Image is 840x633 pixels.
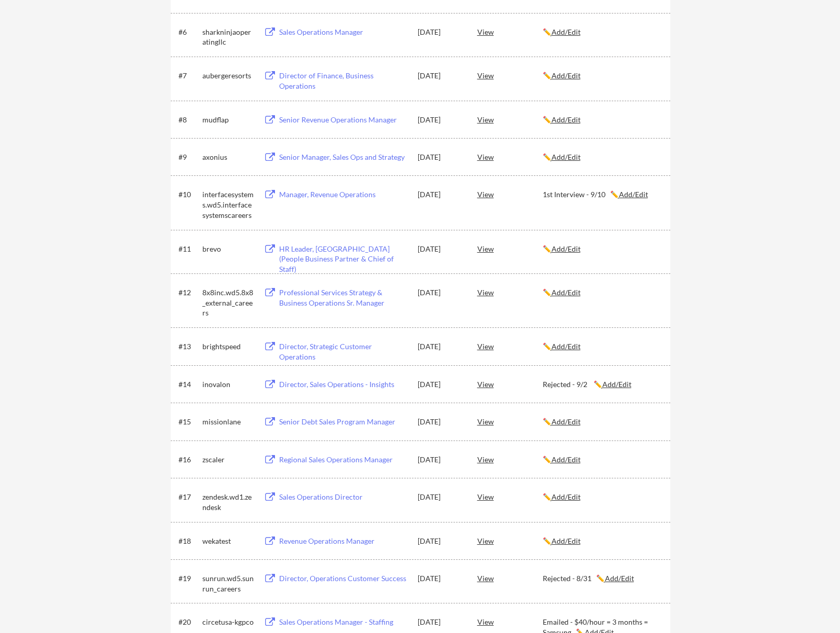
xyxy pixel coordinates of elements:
div: #14 [178,379,199,390]
div: [DATE] [418,287,463,298]
div: Senior Revenue Operations Manager [279,115,408,125]
div: ✏️ [543,27,661,37]
u: Add/Edit [552,244,581,253]
div: View [477,531,543,550]
div: View [477,487,543,506]
div: brightspeed [202,341,254,352]
div: View [477,375,543,393]
div: Revenue Operations Manager [279,536,408,546]
div: [DATE] [418,536,463,546]
div: HR Leader, [GEOGRAPHIC_DATA] (People Business Partner & Chief of Staff) [279,244,408,274]
u: Add/Edit [552,455,581,464]
u: Add/Edit [552,342,581,351]
u: Add/Edit [552,27,581,36]
u: Add/Edit [552,288,581,297]
div: sunrun.wd5.sunrun_careers [202,573,254,594]
div: [DATE] [418,341,463,352]
div: [DATE] [418,455,463,465]
div: [DATE] [418,115,463,125]
div: interfacesystems.wd5.interfacesystemscareers [202,189,254,220]
div: ✏️ [543,417,661,427]
u: Add/Edit [619,190,648,199]
div: View [477,337,543,355]
div: #12 [178,287,199,298]
div: View [477,569,543,587]
div: ✏️ [543,71,661,81]
u: Add/Edit [552,492,581,501]
div: ✏️ [543,492,661,502]
div: [DATE] [418,617,463,627]
u: Add/Edit [552,536,581,545]
div: 8x8inc.wd5.8x8_external_careers [202,287,254,318]
div: Sales Operations Manager [279,27,408,37]
div: wekatest [202,536,254,546]
div: View [477,185,543,203]
div: zscaler [202,455,254,465]
div: Regional Sales Operations Manager [279,455,408,465]
div: Sales Operations Director [279,492,408,502]
div: View [477,147,543,166]
div: #19 [178,573,199,584]
div: Manager, Revenue Operations [279,189,408,200]
div: ✏️ [543,455,661,465]
u: Add/Edit [552,115,581,124]
div: #6 [178,27,199,37]
div: [DATE] [418,379,463,390]
div: [DATE] [418,152,463,162]
u: Add/Edit [605,574,634,583]
div: [DATE] [418,417,463,427]
div: Sales Operations Manager - Staffing [279,617,408,627]
div: #9 [178,152,199,162]
div: View [477,22,543,41]
div: Senior Debt Sales Program Manager [279,417,408,427]
div: aubergeresorts [202,71,254,81]
div: [DATE] [418,492,463,502]
div: Director, Sales Operations - Insights [279,379,408,390]
div: 1st Interview - 9/10 ✏️ [543,189,661,200]
div: #7 [178,71,199,81]
div: ✏️ [543,244,661,254]
div: #11 [178,244,199,254]
div: Director, Operations Customer Success [279,573,408,584]
div: View [477,283,543,301]
div: [DATE] [418,27,463,37]
div: inovalon [202,379,254,390]
div: Director, Strategic Customer Operations [279,341,408,362]
div: Senior Manager, Sales Ops and Strategy [279,152,408,162]
div: missionlane [202,417,254,427]
div: ✏️ [543,115,661,125]
u: Add/Edit [552,417,581,426]
div: #8 [178,115,199,125]
div: ✏️ [543,341,661,352]
div: Rejected - 8/31 ✏️ [543,573,661,584]
div: brevo [202,244,254,254]
div: #16 [178,455,199,465]
div: circetusa-kgpco [202,617,254,627]
div: mudflap [202,115,254,125]
div: [DATE] [418,71,463,81]
div: View [477,66,543,85]
div: ✏️ [543,536,661,546]
div: #18 [178,536,199,546]
div: Director of Finance, Business Operations [279,71,408,91]
u: Add/Edit [552,71,581,80]
div: #17 [178,492,199,502]
div: Rejected - 9/2 ✏️ [543,379,661,390]
div: [DATE] [418,189,463,200]
div: #15 [178,417,199,427]
div: axonius [202,152,254,162]
div: #10 [178,189,199,200]
div: ✏️ [543,152,661,162]
div: sharkninjaoperatingllc [202,27,254,47]
div: zendesk.wd1.zendesk [202,492,254,512]
div: #13 [178,341,199,352]
div: View [477,612,543,631]
div: View [477,110,543,129]
div: [DATE] [418,244,463,254]
div: #20 [178,617,199,627]
div: View [477,412,543,431]
div: Professional Services Strategy & Business Operations Sr. Manager [279,287,408,308]
u: Add/Edit [602,380,631,389]
div: ✏️ [543,287,661,298]
u: Add/Edit [552,153,581,161]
